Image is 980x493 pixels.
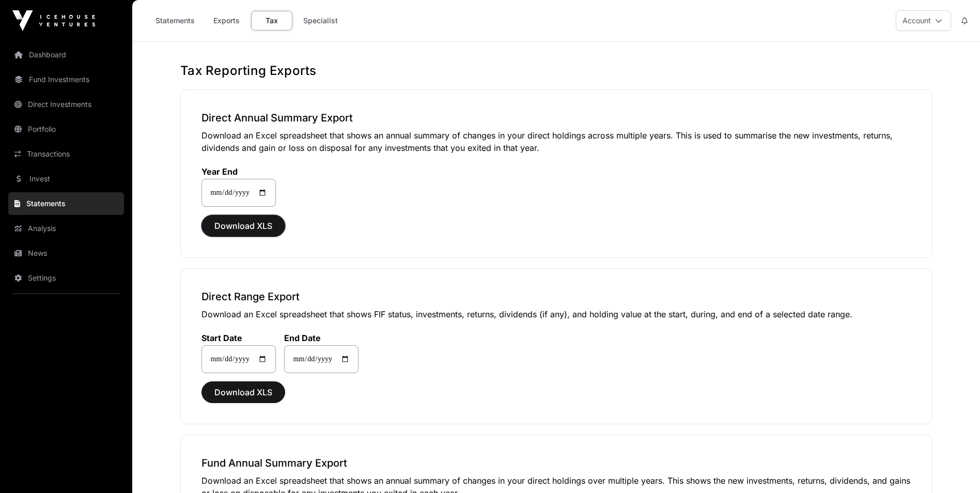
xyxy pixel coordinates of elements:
h3: Direct Annual Summary Export [201,111,911,125]
a: Settings [8,267,124,289]
label: End Date [284,333,359,343]
a: Transactions [8,143,124,165]
label: Start Date [201,333,276,343]
a: Portfolio [8,118,124,141]
a: Fund Investments [8,68,124,91]
iframe: Chat Widget [928,443,980,493]
a: News [8,242,124,265]
a: Specialist [297,11,345,30]
button: Download XLS [201,215,285,237]
a: Statements [149,11,201,30]
button: Download XLS [201,381,285,403]
a: Statements [8,192,124,215]
a: Dashboard [8,43,124,66]
h3: Direct Range Export [201,289,911,304]
p: Download an Excel spreadsheet that shows an annual summary of changes in your direct holdings acr... [201,129,911,154]
span: Download XLS [214,386,272,398]
h1: Tax Reporting Exports [180,63,932,79]
button: Account [896,10,951,31]
a: Tax [251,11,292,30]
a: Exports [206,11,247,30]
h3: Fund Annual Summary Export [201,456,911,470]
img: Icehouse Ventures Logo [12,10,95,31]
a: Analysis [8,217,124,240]
a: Invest [8,167,124,190]
label: Year End [201,166,276,177]
p: Download an Excel spreadsheet that shows FIF status, investments, returns, dividends (if any), an... [201,308,911,320]
span: Download XLS [214,220,272,232]
a: Direct Investments [8,93,124,116]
